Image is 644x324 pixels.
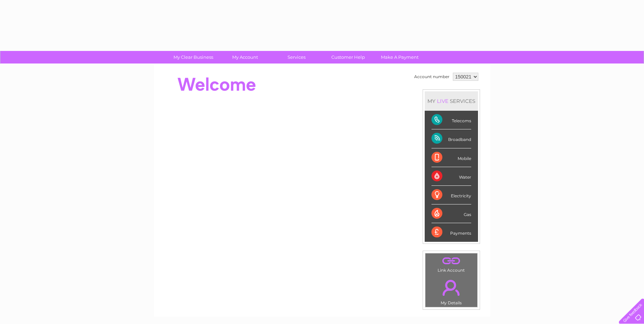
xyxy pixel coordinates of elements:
div: LIVE [436,98,450,104]
td: Link Account [425,253,478,274]
td: Account number [412,71,451,83]
div: Mobile [431,148,471,167]
div: Payments [431,223,471,241]
a: My Account [217,51,273,64]
a: Make A Payment [372,51,428,64]
a: . [427,255,476,267]
a: . [427,276,476,300]
a: My Clear Business [165,51,221,64]
td: My Details [425,274,478,307]
a: Services [269,51,325,64]
div: Electricity [431,186,471,204]
div: Broadband [431,129,471,148]
div: MY SERVICES [425,91,478,111]
div: Gas [431,204,471,223]
a: Customer Help [320,51,376,64]
div: Telecoms [431,111,471,129]
div: Water [431,167,471,186]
